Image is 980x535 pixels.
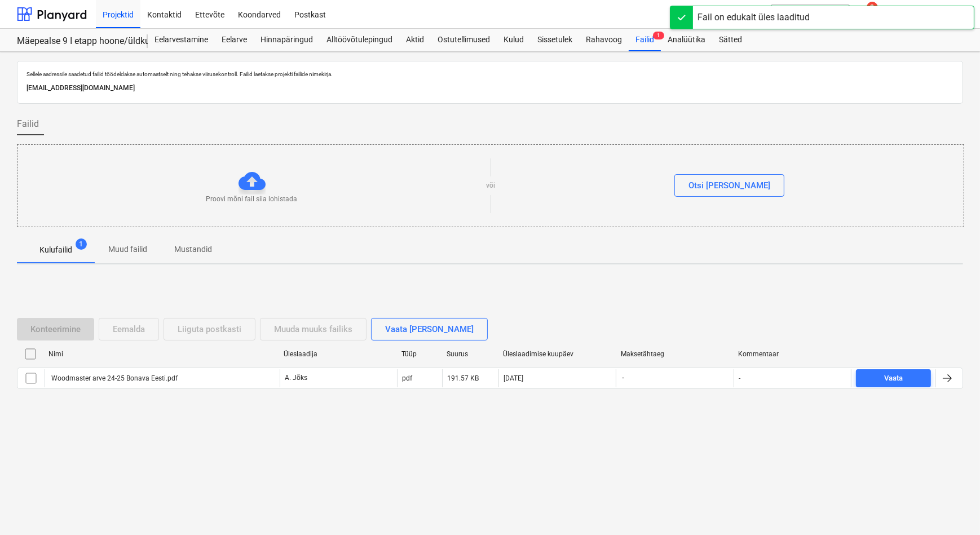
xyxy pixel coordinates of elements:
div: Tüüp [401,350,438,358]
button: Vaata [PERSON_NAME] [371,318,488,341]
div: Vaata [PERSON_NAME] [385,322,474,337]
p: [EMAIL_ADDRESS][DOMAIN_NAME] [27,82,953,94]
div: Kommentaar [738,350,847,358]
div: 191.57 KB [447,374,479,382]
a: Aktid [399,29,431,51]
div: Proovi mõni fail siia lohistadavõiOtsi [PERSON_NAME] [17,144,964,227]
div: Nimi [48,350,275,358]
p: Proovi mõni fail siia lohistada [206,194,298,204]
button: Vaata [856,369,931,387]
a: Sätted [712,29,749,51]
span: - [621,373,625,383]
p: Mustandid [174,244,212,255]
a: Eelarve [215,29,254,51]
p: või [486,181,495,191]
button: Otsi [PERSON_NAME] [674,174,784,197]
a: Sissetulek [531,29,579,51]
div: Otsi [PERSON_NAME] [688,178,770,193]
a: Hinnapäringud [254,29,320,51]
div: Suurus [447,350,494,358]
div: - [739,374,740,382]
div: Üleslaadija [284,350,392,358]
div: Mäepealse 9 I etapp hoone/üldkulud//maatööd (2101988//2101671) [17,36,134,47]
p: Kulufailid [39,244,72,256]
a: Alltöövõtulepingud [320,29,399,51]
p: Muud failid [108,244,147,255]
a: Failid1 [629,29,661,51]
div: Üleslaadimise kuupäev [503,350,612,358]
span: 1 [653,32,664,39]
p: Sellele aadressile saadetud failid töödeldakse automaatselt ning tehakse viirusekontroll. Failid ... [27,70,953,78]
a: Rahavoog [579,29,629,51]
div: Failid [629,29,661,51]
a: Eelarvestamine [148,29,215,51]
a: Ostutellimused [431,29,497,51]
div: Maksetähtaeg [621,350,730,358]
div: pdf [402,374,412,382]
div: [DATE] [504,374,523,382]
span: 1 [76,238,87,250]
div: Fail on edukalt üles laaditud [698,11,810,24]
div: Woodmaster arve 24-25 Bonava Eesti.pdf [50,374,178,382]
a: Kulud [497,29,531,51]
div: Vaata [884,372,903,385]
iframe: Chat Widget [924,481,980,535]
span: Failid [17,117,39,131]
p: A. Jõks [285,373,307,383]
a: Analüütika [661,29,712,51]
